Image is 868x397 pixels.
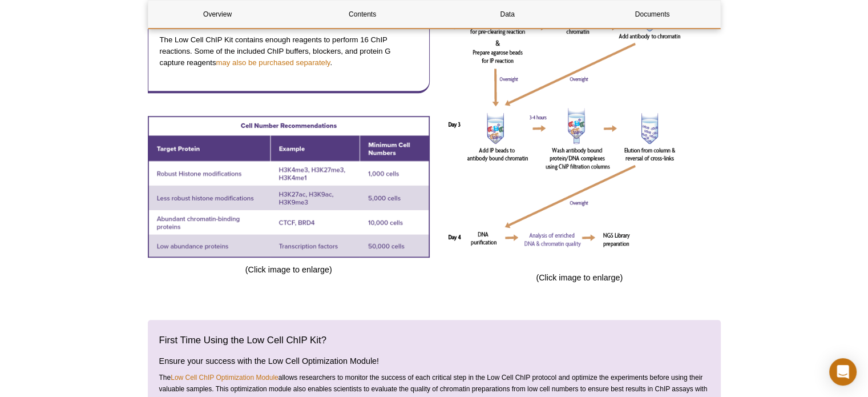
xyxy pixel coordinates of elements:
[148,1,287,28] a: Overview
[829,358,857,386] div: Open Intercom Messenger
[159,356,709,366] h4: Ensure your success with the Low Cell Optimization Module!
[148,261,430,275] h4: (Click image to enlarge)
[148,116,430,260] a: Click for larger image
[159,334,709,347] h3: First Time Using the Low Cell ChIP Kit?
[438,1,577,28] a: Data
[438,269,721,283] h4: (Click image to enlarge)
[583,1,722,28] a: Documents
[216,58,330,67] a: may also be purchased separately
[160,34,418,69] p: The Low Cell ChIP Kit contains enough reagents to perform 16 ChIP reactions. Some of the included...
[171,372,278,383] a: Low Cell ChIP Optimization Module
[293,1,432,28] a: Contents
[148,116,430,257] img: Table of Low Cell Number recommendations.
